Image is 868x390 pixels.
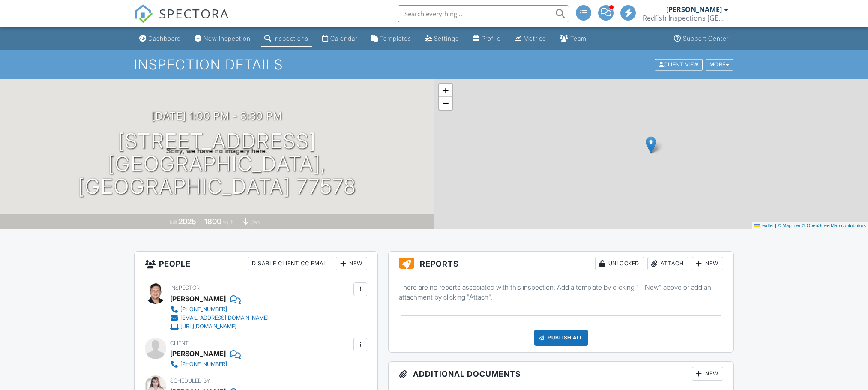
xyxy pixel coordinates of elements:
[204,217,221,226] div: 1800
[646,136,656,154] img: Marker
[778,223,801,228] a: © MapTiler
[170,314,269,322] a: [EMAIL_ADDRESS][DOMAIN_NAME]
[511,31,549,47] a: Metrics
[180,315,269,321] div: [EMAIL_ADDRESS][DOMAIN_NAME]
[380,35,411,42] div: Templates
[443,98,449,108] span: −
[802,223,866,228] a: © OpenStreetMap contributors
[775,223,776,228] span: |
[692,257,723,270] div: New
[134,4,153,23] img: The Best Home Inspection Software - Spectora
[170,285,200,291] span: Inspector
[248,257,332,270] div: Disable Client CC Email
[168,219,177,225] span: Built
[439,97,452,110] a: Zoom out
[136,31,184,47] a: Dashboard
[570,35,587,42] div: Team
[643,14,728,22] div: Redfish Inspections Houston
[250,219,260,225] span: slab
[368,31,415,47] a: Templates
[170,347,226,360] div: [PERSON_NAME]
[706,59,733,70] div: More
[692,367,723,381] div: New
[534,330,588,346] div: Publish All
[170,378,210,384] span: Scheduled By
[389,252,733,276] h3: Reports
[170,322,269,331] a: [URL][DOMAIN_NAME]
[439,84,452,97] a: Zoom in
[14,130,420,198] h1: [STREET_ADDRESS] [GEOGRAPHIC_DATA], [GEOGRAPHIC_DATA] 77578
[754,223,774,228] a: Leaflet
[469,31,504,47] a: Company Profile
[330,35,357,42] div: Calendar
[422,31,462,47] a: Settings
[170,305,269,314] a: [PHONE_NUMBER]
[595,257,644,270] div: Unlocked
[152,110,282,122] h3: [DATE] 1:00 pm - 3:30 pm
[178,217,196,226] div: 2025
[134,12,229,30] a: SPECTORA
[223,219,235,225] span: sq. ft.
[180,306,227,313] div: [PHONE_NUMBER]
[443,85,449,96] span: +
[191,31,254,47] a: New Inspection
[159,4,229,22] span: SPECTORA
[666,5,722,14] div: [PERSON_NAME]
[670,31,732,47] a: Support Center
[261,31,312,47] a: Inspections
[170,292,226,305] div: [PERSON_NAME]
[148,35,181,42] div: Dashboard
[399,282,723,302] p: There are no reports associated with this inspection. Add a template by clicking "+ New" above or...
[655,59,703,70] div: Client View
[204,35,251,42] div: New Inspection
[170,360,234,369] a: [PHONE_NUMBER]
[389,362,733,386] h3: Additional Documents
[398,5,569,22] input: Search everything...
[180,361,227,368] div: [PHONE_NUMBER]
[647,257,688,270] div: Attach
[180,323,236,330] div: [URL][DOMAIN_NAME]
[434,35,459,42] div: Settings
[556,31,590,47] a: Team
[524,35,546,42] div: Metrics
[654,61,705,67] a: Client View
[336,257,367,270] div: New
[683,35,729,42] div: Support Center
[135,252,377,276] h3: People
[319,31,361,47] a: Calendar
[273,35,308,42] div: Inspections
[134,57,734,72] h1: Inspection Details
[482,35,501,42] div: Profile
[170,340,189,346] span: Client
